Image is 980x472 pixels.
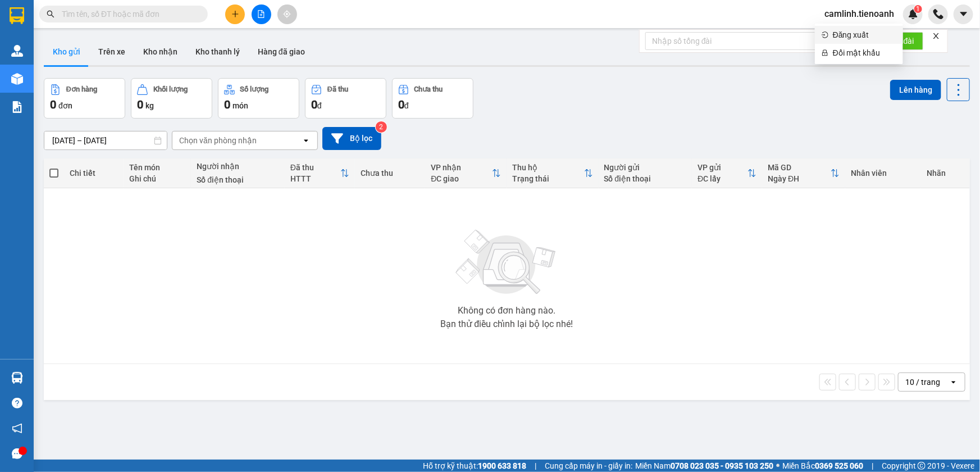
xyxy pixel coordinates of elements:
div: Số điện thoại [197,175,279,184]
strong: 0369 525 060 [815,461,863,470]
span: 1 [916,5,920,13]
div: Số điện thoại [604,174,687,183]
img: solution-icon [11,101,23,113]
input: Tìm tên, số ĐT hoặc mã đơn [62,8,194,20]
span: Đăng xuất [833,29,896,41]
button: Kho gửi [44,38,89,65]
div: Bạn thử điều chỉnh lại bộ lọc nhé! [440,320,573,329]
span: Đổi mật khẩu [833,47,896,59]
button: Kho nhận [134,38,186,65]
div: ĐC giao [431,174,491,183]
span: close [932,32,940,40]
button: Kho thanh lý [186,38,249,65]
span: aim [283,10,291,18]
div: VP nhận [431,163,491,172]
span: đ [404,101,409,110]
div: Đơn hàng [66,85,97,93]
strong: 0708 023 035 - 0935 103 250 [671,461,773,470]
div: VP gửi [698,163,747,172]
div: Mã GD [768,163,831,172]
span: | [872,460,873,472]
div: Thu hộ [512,163,584,172]
img: icon-new-feature [908,9,918,19]
span: login [822,31,828,38]
input: Nhập số tổng đài [645,32,842,50]
svg: open [302,136,311,145]
div: Đã thu [290,163,340,172]
span: caret-down [959,9,969,19]
img: logo-vxr [10,7,24,24]
span: kg [145,101,154,110]
span: Miền Bắc [782,460,863,472]
div: 10 / trang [905,376,940,388]
span: file-add [257,10,265,18]
span: message [12,448,22,459]
span: 0 [137,98,143,111]
button: file-add [252,4,271,24]
img: warehouse-icon [11,372,23,384]
div: Chọn văn phòng nhận [179,135,257,146]
div: Người nhận [197,162,279,171]
span: notification [12,423,22,434]
span: plus [231,10,239,18]
div: Ghi chú [129,174,185,183]
div: Số lượng [240,85,269,93]
button: plus [225,4,245,24]
div: Chưa thu [414,85,443,93]
span: Hỗ trợ kỹ thuật: [423,460,526,472]
button: caret-down [954,4,973,24]
img: phone-icon [933,9,943,19]
input: Select a date range. [44,131,167,149]
sup: 2 [376,121,387,133]
span: ⚪️ [776,464,780,468]
span: 0 [50,98,56,111]
img: warehouse-icon [11,45,23,57]
span: 0 [398,98,404,111]
th: Toggle SortBy [425,158,506,188]
span: copyright [918,462,926,470]
span: | [535,460,536,472]
div: Nhãn [927,169,964,178]
span: search [47,10,54,18]
span: question-circle [12,398,22,409]
img: warehouse-icon [11,73,23,85]
button: Bộ lọc [322,127,381,150]
span: Cung cấp máy in - giấy in: [545,460,632,472]
strong: 1900 633 818 [478,461,526,470]
th: Toggle SortBy [507,158,599,188]
span: Miền Nam [635,460,773,472]
div: Đã thu [327,85,348,93]
svg: open [949,378,958,387]
div: ĐC lấy [698,174,747,183]
th: Toggle SortBy [692,158,762,188]
div: Khối lượng [153,85,188,93]
button: Đã thu0đ [305,78,386,119]
div: Nhân viên [851,169,915,178]
button: Chưa thu0đ [392,78,473,119]
th: Toggle SortBy [285,158,355,188]
span: lock [822,49,828,56]
sup: 1 [914,5,922,13]
span: món [233,101,248,110]
div: Ngày ĐH [768,174,831,183]
span: 0 [311,98,317,111]
div: Trạng thái [512,174,584,183]
button: aim [277,4,297,24]
button: Trên xe [89,38,134,65]
div: Người gửi [604,163,687,172]
button: Số lượng0món [218,78,299,119]
button: Hàng đã giao [249,38,314,65]
button: Đơn hàng0đơn [44,78,125,119]
span: camlinh.tienoanh [815,7,903,21]
span: 0 [224,98,230,111]
div: HTTT [290,174,340,183]
button: Lên hàng [890,80,941,100]
div: Tên món [129,163,185,172]
div: Chi tiết [70,169,118,178]
th: Toggle SortBy [762,158,845,188]
div: Không có đơn hàng nào. [458,306,555,315]
span: đơn [58,101,72,110]
div: Chưa thu [361,169,420,178]
button: Khối lượng0kg [131,78,212,119]
img: svg+xml;base64,PHN2ZyBjbGFzcz0ibGlzdC1wbHVnX19zdmciIHhtbG5zPSJodHRwOi8vd3d3LnczLm9yZy8yMDAwL3N2Zy... [450,223,563,302]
